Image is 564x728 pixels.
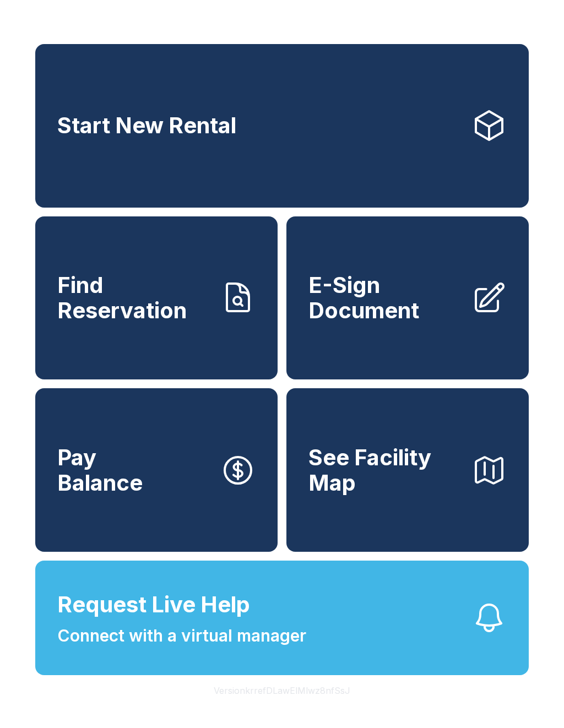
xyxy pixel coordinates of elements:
[205,675,359,706] button: VersionkrrefDLawElMlwz8nfSsJ
[57,113,236,138] span: Start New Rental
[286,216,529,380] a: E-Sign Document
[35,216,278,380] a: Find Reservation
[35,561,529,675] button: Request Live HelpConnect with a virtual manager
[308,445,463,495] span: See Facility Map
[57,623,306,648] span: Connect with a virtual manager
[286,388,529,552] button: See Facility Map
[57,588,250,621] span: Request Live Help
[57,273,211,323] span: Find Reservation
[308,273,463,323] span: E-Sign Document
[35,388,278,552] button: PayBalance
[57,445,143,495] span: Pay Balance
[35,44,529,208] a: Start New Rental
